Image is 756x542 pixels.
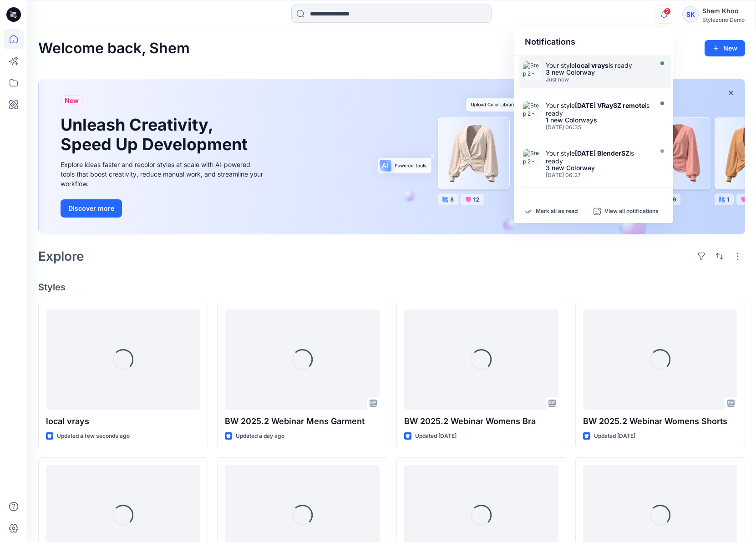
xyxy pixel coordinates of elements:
h2: Explore [38,249,84,263]
div: Friday, September 12, 2025 09:59 [546,76,650,83]
h2: Welcome back, Shem [38,40,190,57]
span: 2 [664,8,671,15]
h4: Styles [38,282,745,293]
div: Notifications [514,28,673,56]
div: Stylezone Demo [702,16,745,23]
img: Step 2 - testing file with colorways [523,149,541,167]
div: 1 new Colorways [546,117,650,123]
div: Monday, September 08, 2025 06:35 [546,124,650,131]
div: Shem Khoo [702,5,745,16]
strong: local vrays [575,61,609,69]
p: BW 2025.2 Webinar Mens Garment [225,415,379,428]
p: Updated [DATE] [594,431,635,441]
button: Discover more [61,199,122,218]
img: Step 2 - testing file [523,101,541,120]
strong: [DATE] VRaySZ remote [575,101,645,109]
div: 3 new Colorway [546,165,650,171]
div: 3 new Colorway [546,69,650,76]
div: Your style is ready [546,61,650,69]
p: local vrays [46,415,200,428]
span: New [65,95,79,106]
p: Updated [DATE] [415,431,457,441]
p: Mark all as read [536,208,578,216]
button: New [705,40,745,56]
p: View all notifications [604,208,659,216]
p: BW 2025.2 Webinar Womens Bra [404,415,558,428]
a: Discover more [61,199,265,218]
h1: Unleash Creativity, Speed Up Development [61,115,252,154]
div: Monday, September 08, 2025 06:27 [546,172,650,178]
div: Your style is ready [546,101,650,117]
img: Step 2 - testing file with colorways [523,61,541,80]
strong: [DATE] BlenderSZ [575,149,629,157]
div: Your style is ready [546,149,650,165]
p: Updated a few seconds ago [57,431,130,441]
p: BW 2025.2 Webinar Womens Shorts [583,415,737,428]
p: Updated a day ago [236,431,284,441]
div: SK [682,6,699,23]
div: Explore ideas faster and recolor styles at scale with AI-powered tools that boost creativity, red... [61,160,265,188]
